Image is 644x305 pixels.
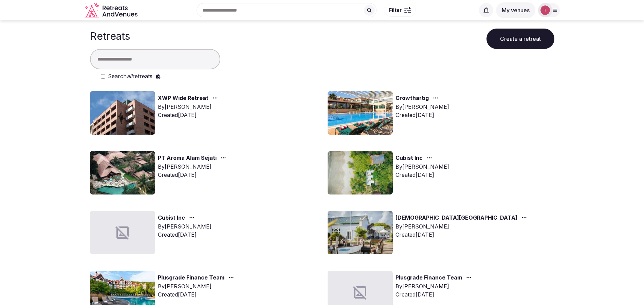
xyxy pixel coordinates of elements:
a: Visit the homepage [85,3,139,18]
img: Top retreat image for the retreat: The Liberty Church [328,211,393,254]
h1: Retreats [90,30,130,42]
a: Plusgrade Finance Team [395,273,462,282]
a: [DEMOGRAPHIC_DATA][GEOGRAPHIC_DATA] [395,214,517,222]
div: Created [DATE] [395,171,449,179]
div: By [PERSON_NAME] [158,282,237,290]
img: Thiago Martins [540,5,550,15]
div: By [PERSON_NAME] [395,222,530,231]
span: Filter [389,7,402,14]
div: By [PERSON_NAME] [158,163,229,171]
button: Filter [385,4,416,17]
em: all [127,73,132,80]
div: By [PERSON_NAME] [395,282,474,290]
div: By [PERSON_NAME] [158,222,211,231]
div: Created [DATE] [158,111,221,119]
img: Top retreat image for the retreat: PT Aroma Alam Sejati [90,151,155,194]
button: My venues [496,2,535,18]
div: Created [DATE] [395,290,474,299]
button: Create a retreat [486,29,554,49]
div: Created [DATE] [395,231,530,239]
div: By [PERSON_NAME] [395,163,449,171]
div: By [PERSON_NAME] [158,103,221,111]
img: Top retreat image for the retreat: Growthartig [328,91,393,135]
img: Top retreat image for the retreat: Cubist Inc [328,151,393,194]
div: Created [DATE] [158,171,229,179]
div: By [PERSON_NAME] [395,103,449,111]
a: Cubist Inc [395,154,423,163]
div: Created [DATE] [158,290,237,299]
a: Growthartig [395,94,429,103]
img: Top retreat image for the retreat: XWP Wide Retreat [90,91,155,135]
a: My venues [496,7,535,14]
a: Cubist Inc [158,214,185,222]
div: Created [DATE] [158,231,211,239]
svg: Retreats and Venues company logo [85,3,139,18]
div: Created [DATE] [395,111,449,119]
label: Search retreats [108,72,152,80]
a: Plusgrade Finance Team [158,273,224,282]
a: PT Aroma Alam Sejati [158,154,217,163]
a: XWP Wide Retreat [158,94,208,103]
